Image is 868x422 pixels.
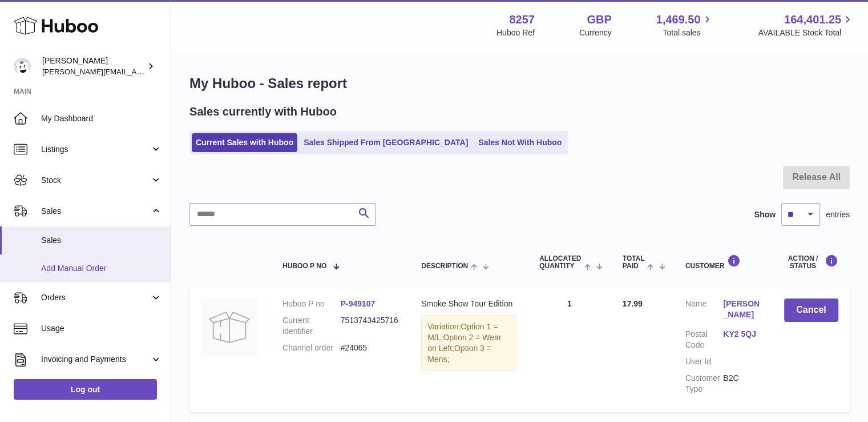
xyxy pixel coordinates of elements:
img: no-photo.jpg [201,298,258,356]
span: Total sales [663,27,713,38]
a: 164,401.25 AVAILABLE Stock Total [758,12,854,38]
span: AVAILABLE Stock Total [758,27,854,38]
span: 17.99 [623,299,643,308]
span: 1,469.50 [656,12,701,27]
span: Listings [41,144,150,155]
a: Log out [14,379,157,400]
a: KY2 5QJ [723,329,761,340]
dt: Customer Type [685,373,723,395]
span: ALLOCATED Quantity [539,255,582,270]
span: Option 2 = Wear on Left; [427,333,501,353]
dd: 7513743425716 [341,315,399,337]
strong: GBP [587,12,611,27]
span: [PERSON_NAME][EMAIL_ADDRESS][DOMAIN_NAME] [42,67,229,76]
span: entries [826,209,850,220]
span: Description [421,262,468,270]
h1: My Huboo - Sales report [189,74,850,93]
span: My Dashboard [41,113,162,124]
dt: Current identifier [282,315,341,337]
span: Orders [41,292,150,303]
a: Sales Not With Huboo [474,133,566,152]
a: [PERSON_NAME] [723,298,761,320]
label: Show [754,209,776,220]
div: Huboo Ref [496,27,535,38]
div: Currency [579,27,612,38]
strong: 8257 [509,12,535,27]
dt: User Id [685,356,723,367]
dt: Name [685,298,723,323]
div: Smoke Show Tour Edition [421,298,516,309]
dt: Huboo P no [282,298,341,309]
span: Invoicing and Payments [41,354,150,365]
span: Option 3 = Mens; [427,344,491,364]
a: 1,469.50 Total sales [656,12,714,38]
dd: B2C [723,373,761,395]
span: Sales [41,235,162,246]
td: 1 [528,287,611,411]
span: Sales [41,206,150,217]
a: Current Sales with Huboo [192,133,297,152]
span: Usage [41,323,162,334]
dt: Channel order [282,343,341,353]
span: Total paid [623,255,645,270]
span: Option 1 = M/L; [427,322,498,342]
img: Mohsin@planlabsolutions.com [14,58,31,75]
div: Variation: [421,315,516,371]
a: Sales Shipped From [GEOGRAPHIC_DATA] [300,133,472,152]
span: Stock [41,175,150,186]
div: Action / Status [784,254,838,270]
h2: Sales currently with Huboo [189,104,337,120]
div: Customer [685,254,761,270]
span: Add Manual Order [41,263,162,274]
button: Cancel [784,298,838,322]
span: 164,401.25 [784,12,841,27]
div: [PERSON_NAME] [42,55,145,77]
a: P-949107 [341,299,376,308]
span: Huboo P no [282,262,326,270]
dd: #24065 [341,343,399,353]
dt: Postal Code [685,329,723,351]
